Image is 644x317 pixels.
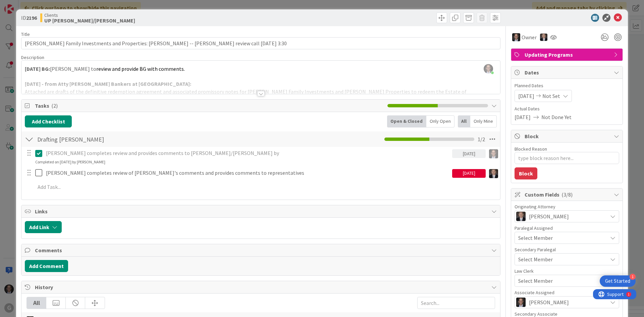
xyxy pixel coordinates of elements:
[518,234,553,242] span: Select Member
[515,226,619,230] div: Paralegal Assigned
[515,269,619,273] div: Law Clerk
[605,278,630,284] div: Get Started
[515,146,547,152] label: Blocked Reason
[540,34,547,41] img: BG
[21,54,44,60] span: Description
[525,132,610,140] span: Block
[25,115,72,127] button: Add Checklist
[25,65,50,72] strong: [DATE] BG:
[630,274,636,280] div: 1
[25,260,68,272] button: Add Comment
[484,64,493,73] img: pCtiUecoMaor5FdWssMd58zeQM0RUorB.jpg
[14,1,31,9] span: Support
[25,221,62,233] button: Add Link
[529,298,569,306] span: [PERSON_NAME]
[21,31,30,37] label: Title
[515,312,619,316] div: Secondary Associate
[518,277,553,285] span: Select Member
[525,68,610,76] span: Dates
[515,247,619,252] div: Secondary Paralegal
[529,212,569,220] span: [PERSON_NAME]
[561,191,573,198] span: ( 3/8 )
[515,82,619,89] span: Planned Dates
[44,12,135,18] span: Clients
[35,102,384,110] span: Tasks
[25,65,497,73] p: [PERSON_NAME] to
[518,255,553,263] span: Select Member
[35,133,186,145] input: Add Checklist...
[27,297,46,309] div: All
[35,159,105,165] div: Completed on [DATE] by [PERSON_NAME]
[489,169,498,178] img: BG
[515,167,537,179] button: Block
[35,3,37,8] div: 1
[452,149,486,158] div: [DATE]
[512,33,520,41] img: JT
[518,92,534,100] span: [DATE]
[525,191,610,199] span: Custom Fields
[51,102,58,109] span: ( 2 )
[516,212,526,221] img: BG
[35,207,488,215] span: Links
[21,37,500,49] input: type card name here...
[26,14,37,21] b: 2196
[516,298,526,307] img: JT
[515,113,531,121] span: [DATE]
[35,246,488,254] span: Comments
[525,51,610,59] span: Updating Programs
[489,149,498,158] img: JT
[387,115,426,127] div: Open & Closed
[600,275,636,287] div: Open Get Started checklist, remaining modules: 1
[470,115,497,127] div: Only Mine
[426,115,454,127] div: Only Open
[515,290,619,295] div: Associate Assigned
[478,135,485,143] span: 1 / 2
[515,204,619,209] div: Originating Attorney
[458,115,470,127] div: All
[541,113,572,121] span: Not Done Yet
[96,65,185,72] span: review and provide BG with comments.
[44,18,135,23] b: UP [PERSON_NAME]/[PERSON_NAME]
[522,33,537,41] span: Owner
[21,14,37,22] span: ID
[452,169,486,178] div: [DATE]
[515,105,619,112] span: Actual Dates
[542,92,560,100] span: Not Set
[35,283,488,291] span: History
[417,297,495,309] input: Search...
[46,149,449,157] p: [PERSON_NAME] completes review and provides comments to [PERSON_NAME]/[PERSON_NAME] by
[46,169,449,177] p: [PERSON_NAME] completes review of [PERSON_NAME]'s comments and provides comments to representatives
